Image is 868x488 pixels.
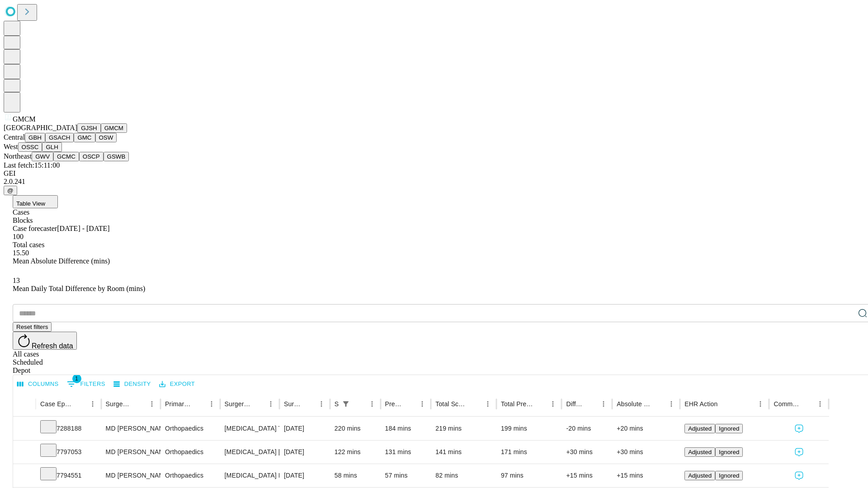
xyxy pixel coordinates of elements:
button: GBH [25,133,45,142]
div: 58 mins [335,464,376,487]
div: [MEDICAL_DATA] TOTAL SHOULDER [225,417,275,440]
button: Refresh data [13,332,77,350]
button: OSSC [18,142,42,152]
button: Expand [18,468,31,484]
button: Sort [193,398,205,410]
span: 1 [72,374,81,383]
div: Total Scheduled Duration [435,400,468,408]
button: Adjusted [684,471,715,480]
button: GSWB [104,152,129,161]
button: Select columns [15,377,61,391]
span: [DATE] - [DATE] [57,225,109,232]
button: Table View [13,195,58,208]
button: Sort [252,398,264,410]
span: Refresh data [32,342,73,350]
button: Sort [302,398,315,410]
span: Table View [16,200,45,207]
span: Case forecaster [13,225,57,232]
div: Difference [566,400,584,408]
button: Sort [801,398,814,410]
button: Menu [665,398,678,410]
button: Sort [469,398,481,410]
div: 184 mins [385,417,427,440]
div: 220 mins [335,417,376,440]
button: GSACH [45,133,74,142]
button: Menu [315,398,328,410]
button: Menu [86,398,99,410]
button: Sort [718,398,731,410]
span: Last fetch: 15:11:00 [4,161,60,169]
span: Ignored [719,449,739,455]
button: Ignored [715,471,743,480]
button: Menu [366,398,378,410]
span: Reset filters [16,324,48,330]
button: Menu [597,398,610,410]
button: Menu [416,398,429,410]
div: Surgery Name [225,400,251,408]
button: OSCP [79,152,104,161]
div: 131 mins [385,441,427,464]
div: [DATE] [284,417,325,440]
div: [MEDICAL_DATA] MEDIAL OR LATERAL MENISCECTOMY [225,464,275,487]
div: Surgery Date [284,400,302,408]
div: 82 mins [435,464,492,487]
div: 2.0.241 [4,178,864,186]
button: Menu [205,398,218,410]
div: MD [PERSON_NAME] [PERSON_NAME] [106,464,156,487]
button: GMCM [101,123,127,133]
div: Orthopaedics [165,417,215,440]
button: Adjusted [684,447,715,457]
button: Menu [547,398,559,410]
button: Menu [754,398,767,410]
div: +30 mins [617,441,675,464]
button: Expand [18,421,31,437]
button: Menu [146,398,158,410]
span: Adjusted [688,449,712,455]
div: Total Predicted Duration [501,400,533,408]
div: +15 mins [566,464,608,487]
span: Central [4,133,25,141]
span: Total cases [13,241,44,249]
div: +30 mins [566,441,608,464]
button: GLH [42,142,61,152]
button: Reset filters [13,322,52,332]
button: Menu [264,398,277,410]
button: OSW [95,133,117,142]
div: Orthopaedics [165,441,215,464]
div: -20 mins [566,417,608,440]
div: 7288188 [40,417,97,440]
span: 13 [13,277,20,284]
span: Mean Absolute Difference (mins) [13,257,110,265]
button: Sort [403,398,416,410]
span: Mean Daily Total Difference by Room (mins) [13,285,145,292]
span: Adjusted [688,472,712,479]
div: 1 active filter [340,398,352,410]
div: 199 mins [501,417,557,440]
button: Sort [534,398,547,410]
button: Export [157,377,197,391]
span: [GEOGRAPHIC_DATA] [4,124,77,131]
button: Sort [585,398,597,410]
div: Orthopaedics [165,464,215,487]
button: Ignored [715,447,743,457]
span: GMCM [13,115,36,123]
div: Absolute Difference [617,400,651,408]
button: Show filters [340,398,352,410]
button: Menu [481,398,494,410]
button: Menu [814,398,826,410]
div: 171 mins [501,441,557,464]
span: Ignored [719,425,739,432]
div: Predicted In Room Duration [385,400,403,408]
button: Expand [18,445,31,460]
button: Sort [353,398,366,410]
div: [DATE] [284,464,325,487]
div: 219 mins [435,417,492,440]
div: 97 mins [501,464,557,487]
button: Show filters [65,377,108,391]
div: +20 mins [617,417,675,440]
span: Adjusted [688,425,712,432]
div: Case Epic Id [40,400,73,408]
button: @ [4,186,17,195]
div: Comments [774,400,800,408]
span: Ignored [719,472,739,479]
